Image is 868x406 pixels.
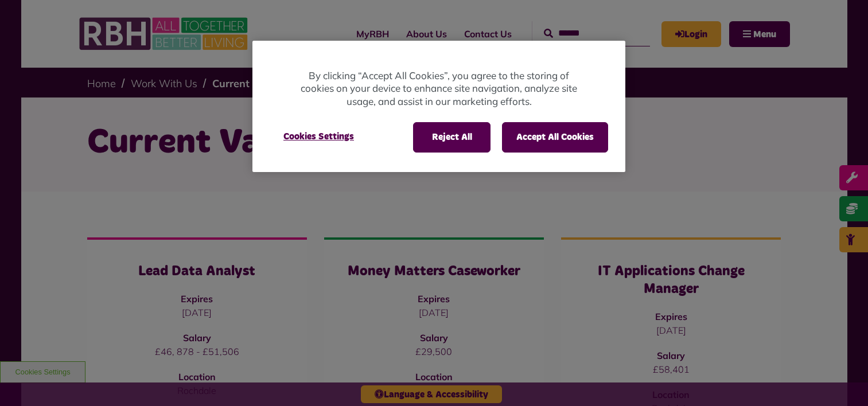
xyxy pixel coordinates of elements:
[298,69,579,108] p: By clicking “Accept All Cookies”, you agree to the storing of cookies on your device to enhance s...
[252,41,625,172] div: Cookie banner
[270,122,368,151] button: Cookies Settings
[413,122,491,152] button: Reject All
[502,122,608,152] button: Accept All Cookies
[252,41,625,172] div: Privacy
